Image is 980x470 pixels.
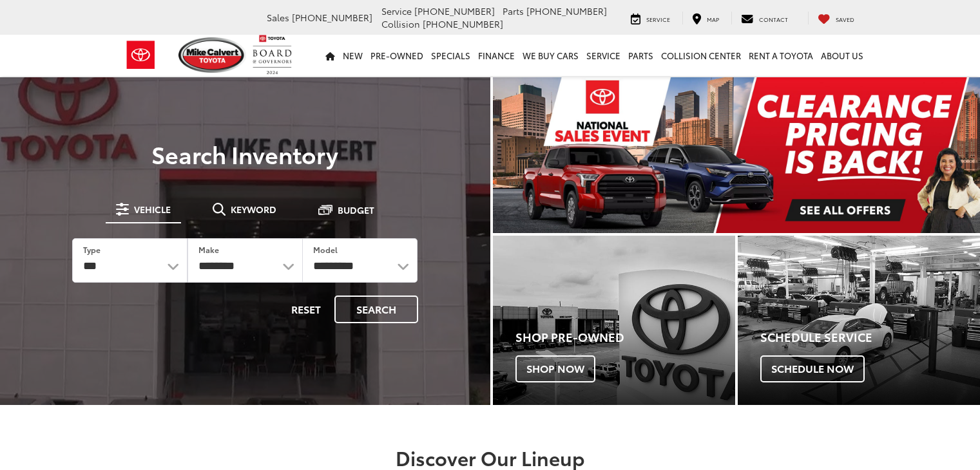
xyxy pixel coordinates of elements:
[280,296,332,323] button: Reset
[738,236,980,405] div: Toyota
[313,244,338,255] label: Model
[36,447,945,468] h2: Discover Our Lineup
[515,355,595,382] span: Shop Now
[646,15,670,23] span: Service
[367,35,427,76] a: Pre-Owned
[474,35,519,76] a: Finance
[493,236,735,405] div: Toyota
[334,296,418,323] button: Search
[582,35,624,76] a: Service
[178,37,247,73] img: Mike Calvert Toyota
[731,12,798,24] a: Contact
[657,35,745,76] a: Collision Center
[423,17,503,30] span: [PHONE_NUMBER]
[621,12,680,24] a: Service
[117,34,165,76] img: Toyota
[760,331,980,344] h4: Schedule Service
[134,205,171,214] span: Vehicle
[414,5,495,17] span: [PHONE_NUMBER]
[292,11,372,24] span: [PHONE_NUMBER]
[381,5,412,17] span: Service
[526,5,607,17] span: [PHONE_NUMBER]
[745,35,817,76] a: Rent a Toyota
[682,12,729,24] a: Map
[493,236,735,405] a: Shop Pre-Owned Shop Now
[808,12,864,24] a: My Saved Vehicles
[836,15,854,23] span: Saved
[817,35,867,76] a: About Us
[503,5,524,17] span: Parts
[338,205,374,214] span: Budget
[519,35,582,76] a: WE BUY CARS
[515,331,735,344] h4: Shop Pre-Owned
[707,15,719,23] span: Map
[54,141,436,167] h3: Search Inventory
[322,35,339,76] a: Home
[83,244,101,255] label: Type
[339,35,367,76] a: New
[198,244,219,255] label: Make
[231,205,276,214] span: Keyword
[267,11,289,24] span: Sales
[381,17,420,30] span: Collision
[427,35,474,76] a: Specials
[738,236,980,405] a: Schedule Service Schedule Now
[624,35,657,76] a: Parts
[760,355,865,382] span: Schedule Now
[759,15,788,23] span: Contact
